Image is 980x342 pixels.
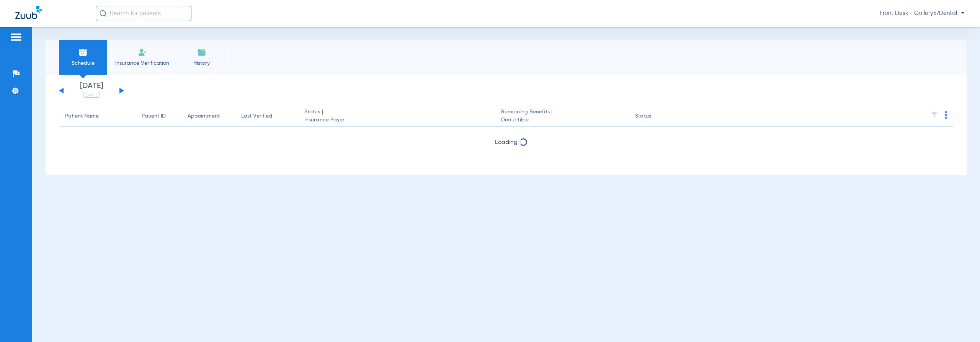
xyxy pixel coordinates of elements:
span: Insurance Verification [113,59,172,67]
th: Status | [298,106,495,127]
span: Loading [495,139,518,146]
img: group-dot-blue.svg [945,111,947,119]
div: Last Verified [241,112,292,120]
th: Remaining Benefits | [495,106,629,127]
a: [DATE] [69,92,114,99]
div: Patient ID [142,112,166,120]
img: filter.svg [931,111,938,119]
th: Status [629,106,681,127]
span: Front Desk - Gallery57Dental [880,10,965,17]
img: Manual Insurance Verification [138,48,147,57]
img: Schedule [78,48,88,57]
span: Schedule [65,59,101,67]
span: Insurance Payer [304,116,489,124]
div: Patient Name [65,112,129,120]
img: History [197,48,206,57]
span: Loading [495,160,518,166]
li: [DATE] [69,82,114,99]
div: Patient ID [142,112,175,120]
img: Search Icon [100,10,106,17]
img: hamburger-icon [10,33,22,42]
div: Patient Name [65,112,99,120]
input: Search for patients [96,6,191,21]
img: Zuub Logo [15,6,42,19]
div: Appointment [188,112,229,120]
span: Deductible [501,116,623,124]
div: Appointment [188,112,220,120]
div: Last Verified [241,112,272,120]
span: History [183,59,220,67]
